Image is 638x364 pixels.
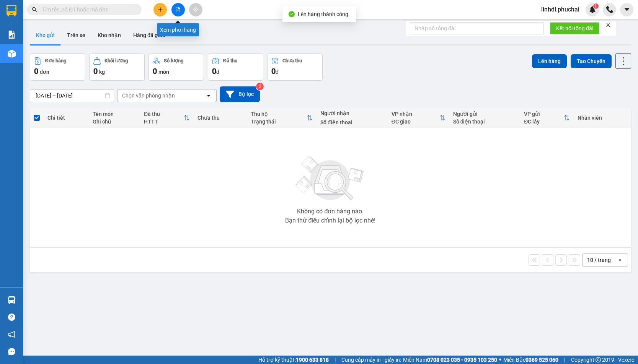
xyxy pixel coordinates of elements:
button: Kho gửi [30,26,61,44]
span: search [32,7,37,12]
div: HTTT [144,119,184,125]
button: Chưa thu0đ [267,53,323,81]
span: đ [276,69,279,75]
strong: 1900 633 818 [296,357,329,363]
button: Kho nhận [91,26,127,44]
div: Tên món [93,111,136,117]
span: món [158,69,169,75]
div: VP gửi [524,111,563,117]
div: ĐC lấy [524,119,563,125]
sup: 1 [593,3,599,9]
div: ĐC giao [392,119,439,125]
img: warehouse-icon [8,50,16,58]
input: Tìm tên, số ĐT hoặc mã đơn [42,5,132,14]
div: Chọn văn phòng nhận [122,92,175,99]
span: 0 [93,67,98,76]
th: Toggle SortBy [520,108,573,128]
th: Toggle SortBy [247,108,317,128]
span: Miền Bắc [503,356,558,364]
span: kg [99,69,105,75]
span: | [335,356,336,364]
div: Chưa thu [197,115,243,121]
div: Chưa thu [282,58,302,63]
th: Toggle SortBy [140,108,194,128]
span: Hỗ trợ kỹ thuật: [258,356,329,364]
div: Không có đơn hàng nào. [297,208,364,214]
div: Số điện thoại [320,119,384,125]
span: notification [8,331,15,338]
input: Select a date range. [30,89,114,102]
button: aim [189,3,202,16]
button: Số lượng0món [148,53,204,81]
span: ⚪️ [499,358,501,361]
span: copyright [596,357,601,362]
div: Thu hộ [251,111,307,117]
img: solution-icon [8,31,16,39]
button: Lên hàng [532,54,567,68]
span: question-circle [8,314,15,321]
span: Cung cấp máy in - giấy in: [341,356,401,364]
img: phone-icon [606,6,613,13]
th: Toggle SortBy [388,108,449,128]
strong: 0369 525 060 [525,357,558,363]
div: Đơn hàng [45,58,66,63]
div: Bạn thử điều chỉnh lại bộ lọc nhé! [285,218,375,224]
span: 0 [212,67,216,76]
span: đơn [40,69,49,75]
span: plus [158,7,163,12]
span: 0 [153,67,157,76]
sup: 2 [256,83,264,90]
span: check-circle [289,11,295,17]
strong: 0708 023 035 - 0935 103 250 [427,357,497,363]
div: Khối lượng [104,58,128,63]
button: Bộ lọc [220,86,260,102]
span: 0 [34,67,38,76]
div: Đã thu [144,111,184,117]
span: aim [193,7,198,12]
button: file-add [171,3,185,16]
span: file-add [175,7,181,12]
div: Người nhận [320,110,384,116]
span: 0 [271,67,276,76]
div: Số điện thoại [453,119,517,125]
button: caret-down [620,3,633,16]
button: Tạo Chuyến [571,54,612,68]
span: close [605,22,611,28]
span: caret-down [623,6,630,13]
span: message [8,348,15,355]
div: Ghi chú [93,119,136,125]
svg: open [617,257,623,263]
button: Đơn hàng0đơn [30,53,85,81]
input: Nhập số tổng đài [410,22,544,34]
span: linhdl.phuchai [535,5,586,14]
button: Đã thu0đ [208,53,263,81]
div: Người gửi [453,111,517,117]
span: 1 [594,3,597,9]
button: Trên xe [61,26,91,44]
img: logo-vxr [7,5,16,16]
button: Hàng đã giao [127,26,171,44]
button: plus [153,3,167,16]
div: VP nhận [392,111,439,117]
img: warehouse-icon [8,296,16,304]
button: Kết nối tổng đài [550,22,599,34]
img: svg+xml;base64,PHN2ZyBjbGFzcz0ibGlzdC1wbHVnX19zdmciIHhtbG5zPSJodHRwOi8vd3d3LnczLm9yZy8yMDAwL3N2Zy... [292,152,369,205]
div: Đã thu [223,58,237,63]
span: Lên hàng thành công. [298,11,350,17]
div: Trạng thái [251,119,307,125]
svg: open [206,93,212,99]
div: Nhân viên [578,115,627,121]
button: Khối lượng0kg [89,53,145,81]
span: Miền Nam [403,356,497,364]
span: Kết nối tổng đài [556,24,593,32]
div: 10 / trang [587,256,611,264]
img: icon-new-feature [589,6,596,13]
span: | [564,356,565,364]
div: Chi tiết [47,115,85,121]
div: Số lượng [164,58,183,63]
span: đ [216,69,219,75]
